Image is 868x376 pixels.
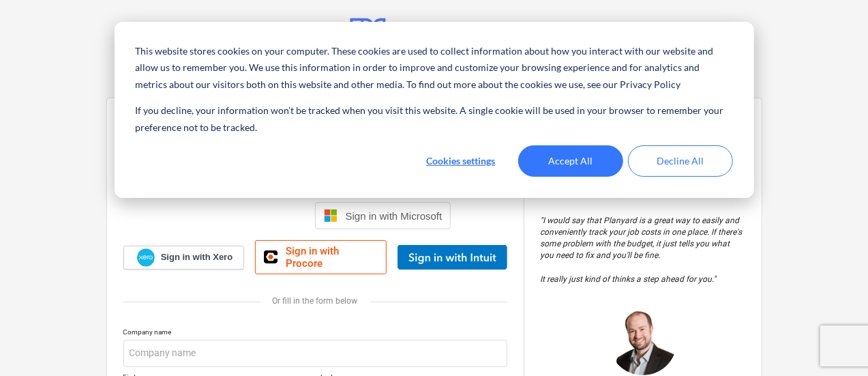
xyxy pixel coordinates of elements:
[541,215,745,285] p: " I would say that Planyard is a great way to easily and conveniently track your job costs in one...
[518,145,623,177] button: Accept All
[135,102,732,136] p: If you decline, your information won’t be tracked when you visit this website. A single cookie wi...
[135,43,732,93] p: This website stores cookies on your computer. These cookies are used to collect information about...
[286,245,378,270] span: Sign in with Procore
[123,328,507,339] p: Company name
[173,201,311,231] iframe: Sign in with Google Button
[137,248,155,267] img: Xero logo
[123,296,507,306] div: Or fill in the form below
[628,145,733,177] button: Decline All
[324,209,338,222] img: Microsoft logo
[346,210,443,222] span: Sign in with Microsoft
[609,307,677,375] img: Jordan Cohen
[161,251,233,263] span: Sign in with Xero
[123,340,507,367] input: Company name
[408,145,513,177] button: Cookies settings
[115,22,754,198] div: Cookie banner
[255,240,386,274] a: Sign in with Procore
[123,246,245,270] a: Sign in with Xero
